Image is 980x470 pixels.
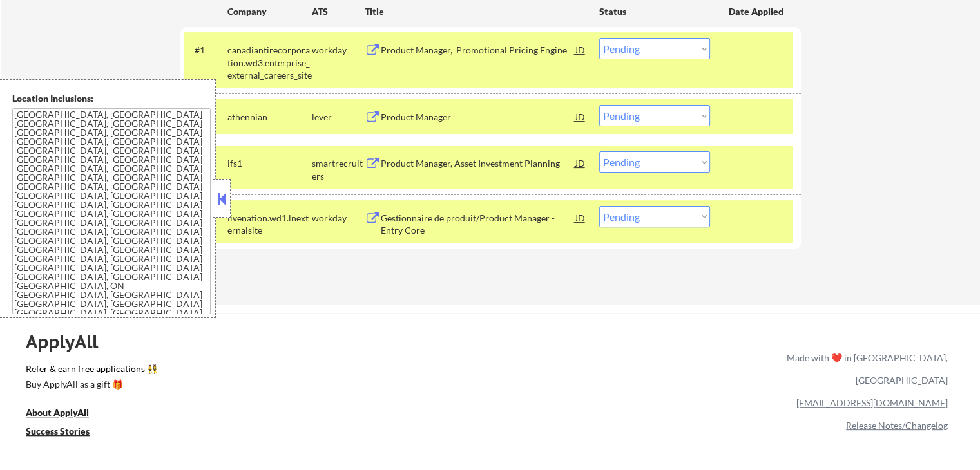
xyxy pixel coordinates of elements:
u: Success Stories [26,426,90,437]
div: workday [312,212,365,225]
div: ATS [312,5,365,18]
a: Refer & earn free applications 👯‍♀️ [26,364,517,378]
div: Made with ❤️ in [GEOGRAPHIC_DATA], [GEOGRAPHIC_DATA] [782,346,948,391]
div: JD [574,206,587,229]
div: JD [574,105,587,128]
a: Buy ApplyAll as a gift 🎁 [26,378,155,394]
u: About ApplyAll [26,407,89,418]
div: canadiantirecorporation.wd3.enterprise_external_careers_site [227,44,312,82]
div: Date Applied [729,5,785,18]
div: Gestionnaire de produit/Product Manager - Entry Core [381,212,575,237]
div: Product Manager [381,111,575,124]
a: [EMAIL_ADDRESS][DOMAIN_NAME] [796,397,948,408]
div: Location Inclusions: [12,92,211,105]
a: About ApplyAll [26,406,107,422]
a: Success Stories [26,425,107,441]
div: JD [574,151,587,174]
div: ApplyAll [26,331,113,353]
div: ifs1 [227,157,312,170]
div: athennian [227,111,312,124]
div: Buy ApplyAll as a gift 🎁 [26,380,155,389]
div: workday [312,44,365,57]
div: Title [365,5,587,18]
div: Company [227,5,312,18]
div: JD [574,38,587,61]
div: Product Manager, Asset Investment Planning [381,157,575,170]
div: lever [312,111,365,124]
div: Product Manager, Promotional Pricing Engine [381,44,575,57]
a: Release Notes/Changelog [846,420,948,431]
div: #1 [195,44,217,57]
div: livenation.wd1.lnexternalsite [227,212,312,237]
div: smartrecruiters [312,157,365,182]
